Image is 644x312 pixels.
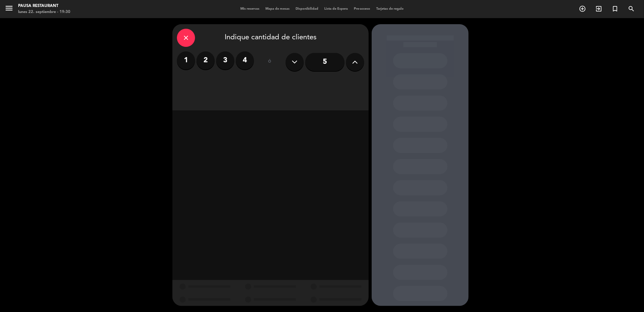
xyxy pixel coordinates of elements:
span: Disponibilidad [293,7,321,11]
span: Mis reservas [237,7,262,11]
i: add_circle_outline [579,5,586,12]
button: menu [5,4,14,15]
i: search [628,5,635,12]
span: Lista de Espera [321,7,351,11]
span: Pre-acceso [351,7,373,11]
i: turned_in_not [611,5,619,12]
label: 2 [197,51,215,70]
i: exit_to_app [595,5,602,12]
div: ó [260,51,280,73]
div: Indique cantidad de clientes [177,29,364,47]
i: menu [5,4,14,13]
label: 4 [236,51,254,70]
i: close [182,34,190,41]
label: 3 [216,51,234,70]
span: Tarjetas de regalo [373,7,407,11]
div: Pausa Restaurant [18,3,70,9]
div: lunes 22. septiembre - 19:30 [18,9,70,15]
span: Mapa de mesas [262,7,293,11]
label: 1 [177,51,195,70]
